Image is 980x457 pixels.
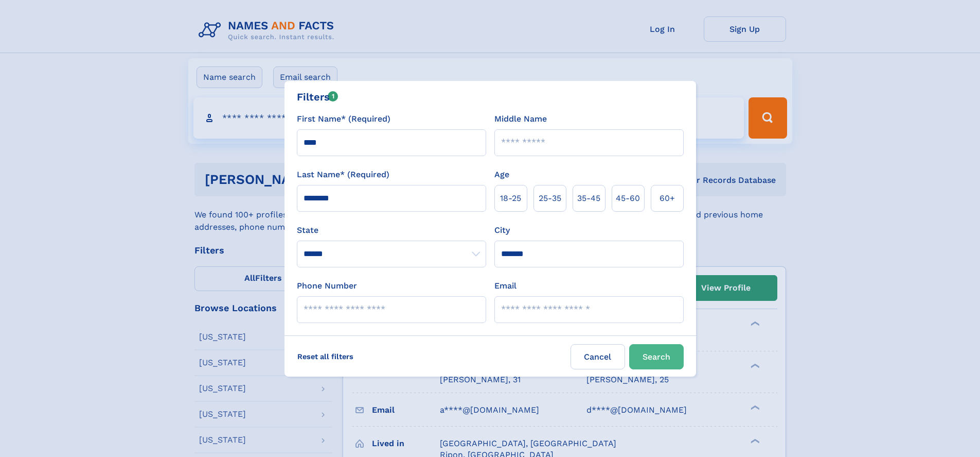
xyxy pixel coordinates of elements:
label: Middle Name [494,113,547,125]
span: 35‑45 [577,192,600,205]
label: First Name* (Required) [297,113,390,125]
label: City [494,224,510,236]
label: Last Name* (Required) [297,168,389,181]
span: 45‑60 [616,192,640,205]
span: 18‑25 [500,192,521,205]
label: Age [494,168,509,181]
label: Phone Number [297,280,357,292]
span: 60+ [660,192,675,205]
label: Reset all filters [291,344,360,369]
div: Filters [297,89,338,105]
button: Search [629,344,684,369]
label: Email [494,280,516,292]
label: State [297,224,486,236]
label: Cancel [571,344,625,369]
span: 25‑35 [539,192,561,205]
